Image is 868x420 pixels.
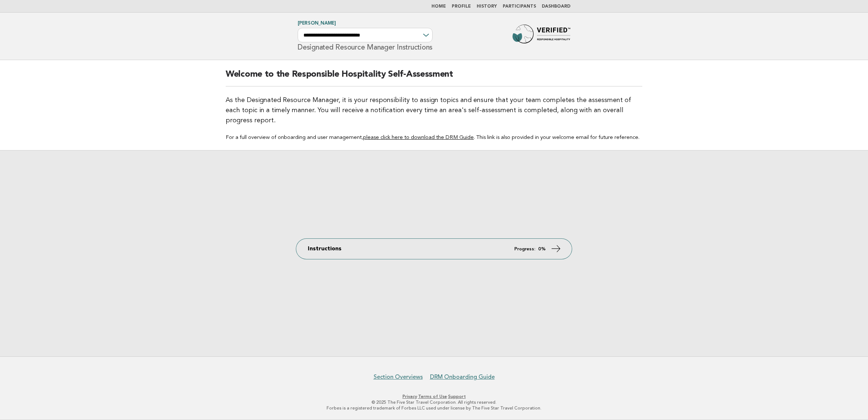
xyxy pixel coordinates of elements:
a: Profile [452,4,471,9]
a: Participants [503,4,536,9]
a: Instructions Progress: 0% [296,239,572,259]
h1: Designated Resource Manager Instructions [298,21,433,51]
a: History [477,4,497,9]
a: Home [431,4,446,9]
a: [PERSON_NAME] [298,21,336,26]
strong: 0% [538,247,546,251]
a: Privacy [403,394,417,399]
a: please click here to download the DRM Guide [363,135,474,140]
a: Dashboard [542,4,570,9]
img: Forbes Travel Guide [512,25,570,48]
p: As the Designated Resource Manager, it is your responsibility to assign topics and ensure that yo... [226,95,642,126]
p: Forbes is a registered trademark of Forbes LLC used under license by The Five Star Travel Corpora... [213,405,655,411]
p: · · [213,394,655,399]
p: For a full overview of onboarding and user management, . This link is also provided in your welco... [226,134,642,141]
a: Terms of Use [418,394,447,399]
a: DRM Onboarding Guide [430,373,495,381]
a: Section Overviews [374,373,423,381]
em: Progress: [514,247,535,251]
a: Support [448,394,466,399]
p: © 2025 The Five Star Travel Corporation. All rights reserved. [213,399,655,405]
h2: Welcome to the Responsible Hospitality Self-Assessment [226,69,642,86]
